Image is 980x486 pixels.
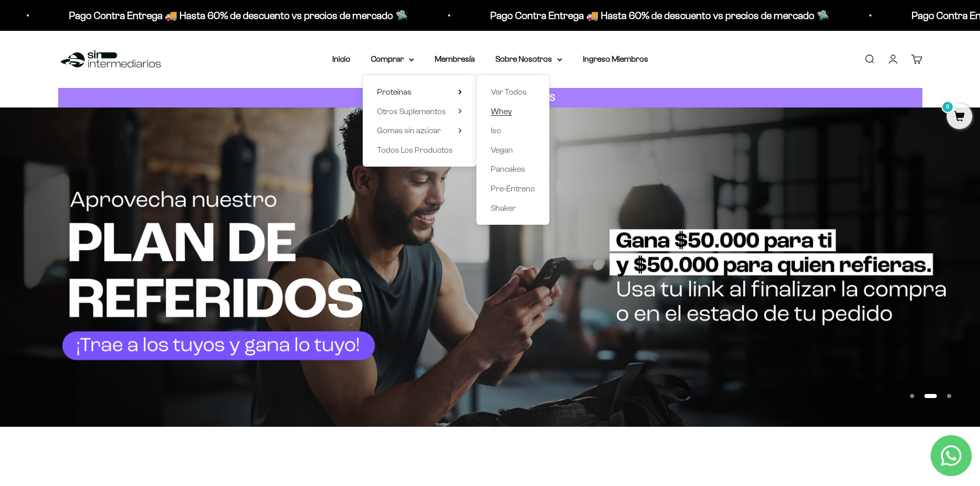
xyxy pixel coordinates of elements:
span: Todos Los Productos [377,146,453,154]
p: Pago Contra Entrega 🚚 Hasta 60% de descuento vs precios de mercado 🛸 [64,7,403,24]
a: Pre-Entreno [491,182,535,195]
summary: Proteínas [377,85,462,99]
summary: Otros Suplementos [377,105,462,118]
a: Iso [491,124,535,137]
span: Iso [491,126,501,135]
summary: Gomas sin azúcar [377,124,462,137]
span: Vegan [491,146,513,154]
span: Pre-Entreno [491,184,535,193]
mark: 0 [941,101,954,113]
summary: Sobre Nosotros [495,52,562,66]
span: Ver Todos [491,87,527,96]
a: Todos Los Productos [377,143,462,157]
a: Whey [491,105,535,118]
span: Otros Suplementos [377,107,446,116]
span: Proteínas [377,87,412,96]
span: Gomas sin azúcar [377,126,441,135]
a: 0 [947,112,972,123]
span: Whey [491,107,512,116]
a: Ingreso Miembros [583,55,648,63]
summary: Comprar [371,52,414,66]
a: Vegan [491,143,535,157]
span: Pancakes [491,165,525,173]
a: Membresía [435,55,475,63]
a: Ver Todos [491,85,535,99]
span: Shaker [491,204,516,212]
a: Inicio [332,55,350,63]
p: Pago Contra Entrega 🚚 Hasta 60% de descuento vs precios de mercado 🛸 [485,7,824,24]
a: Pancakes [491,163,535,176]
a: Shaker [491,202,535,215]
